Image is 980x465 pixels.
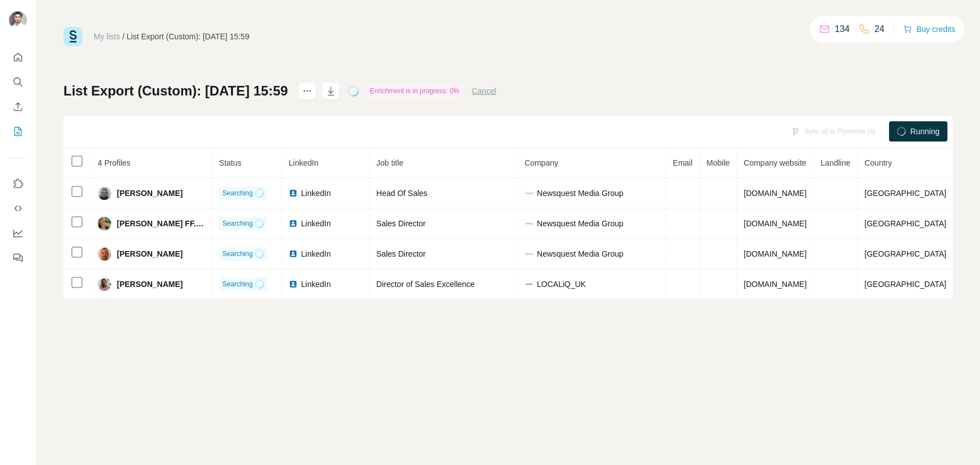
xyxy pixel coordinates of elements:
button: My lists [9,121,27,142]
p: 134 [835,22,850,36]
img: Avatar [9,11,27,29]
img: LinkedIn logo [289,219,298,228]
button: actions [298,82,316,100]
button: Buy credits [903,21,955,37]
li: / [122,31,125,42]
span: LinkedIn [289,158,318,167]
img: LinkedIn logo [289,189,298,198]
img: company-logo [525,219,534,228]
span: Sales Director [376,249,426,258]
img: Avatar [98,247,111,261]
img: LinkedIn logo [289,280,298,289]
img: company-logo [525,249,534,258]
span: Searching [222,249,253,259]
span: Head Of Sales [376,189,427,198]
span: [GEOGRAPHIC_DATA] [864,189,946,198]
span: [DOMAIN_NAME] [744,189,806,198]
img: LinkedIn logo [289,249,298,258]
span: Job title [376,158,403,167]
button: Search [9,72,27,92]
img: company-logo [525,280,534,289]
span: LOCALiQ_UK [537,279,586,290]
button: Use Surfe API [9,198,27,218]
span: LinkedIn [301,279,331,290]
h1: List Export (Custom): [DATE] 15:59 [63,82,288,100]
img: Avatar [98,217,111,230]
span: Searching [222,188,253,198]
span: Status [219,158,241,167]
span: LinkedIn [301,188,331,199]
button: Cancel [472,85,496,97]
button: Dashboard [9,223,27,243]
span: [DOMAIN_NAME] [744,249,806,258]
span: Company website [744,158,806,167]
span: Newsquest Media Group [537,248,623,259]
span: [GEOGRAPHIC_DATA] [864,219,946,228]
span: Country [864,158,892,167]
button: Use Surfe on LinkedIn [9,174,27,194]
span: [PERSON_NAME] FF.ISP [117,218,205,229]
span: Newsquest Media Group [537,188,623,199]
span: 4 Profiles [98,158,130,167]
span: LinkedIn [301,218,331,229]
span: Running [910,126,940,137]
span: [GEOGRAPHIC_DATA] [864,280,946,289]
img: Avatar [98,277,111,291]
button: Feedback [9,248,27,268]
img: company-logo [525,189,534,198]
span: Sales Director [376,219,426,228]
div: Enrichment is in progress: 0% [367,84,463,98]
span: LinkedIn [301,248,331,259]
a: My lists [94,32,120,41]
span: [PERSON_NAME] [117,279,183,290]
span: Director of Sales Excellence [376,280,475,289]
span: Company [525,158,558,167]
span: [DOMAIN_NAME] [744,219,806,228]
span: Searching [222,218,253,229]
button: Quick start [9,47,27,67]
img: Surfe Logo [63,27,83,46]
span: [PERSON_NAME] [117,188,183,199]
span: [DOMAIN_NAME] [744,280,806,289]
div: List Export (Custom): [DATE] 15:59 [127,31,249,42]
span: [GEOGRAPHIC_DATA] [864,249,946,258]
span: Mobile [706,158,730,167]
img: Avatar [98,186,111,200]
button: Enrich CSV [9,97,27,117]
p: 24 [874,22,885,36]
span: Searching [222,279,253,289]
span: Email [673,158,692,167]
span: [PERSON_NAME] [117,248,183,259]
span: Newsquest Media Group [537,218,623,229]
span: Landline [821,158,850,167]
